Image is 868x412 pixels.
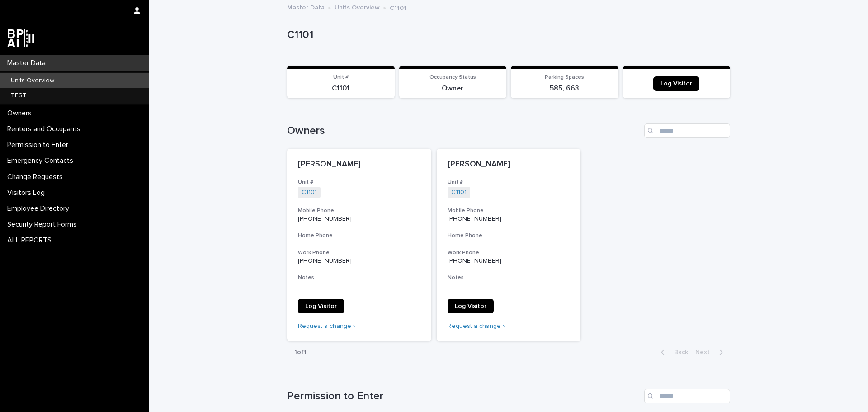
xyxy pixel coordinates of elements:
[654,348,692,356] button: Back
[4,109,39,118] p: Owners
[298,299,344,313] a: Log Visitor
[287,390,641,403] h1: Permission to Enter
[451,189,467,196] a: C1101
[4,125,88,133] p: Renters and Occupants
[448,207,570,214] h3: Mobile Phone
[429,75,476,80] span: Occupancy Status
[298,282,420,290] p: -
[516,84,613,93] p: 585, 663
[4,220,84,229] p: Security Report Forms
[287,124,641,137] h1: Owners
[287,2,325,12] a: Master Data
[448,216,501,222] a: [PHONE_NUMBER]
[660,81,692,87] span: Log Visitor
[4,156,80,165] p: Emergency Contacts
[4,236,59,245] p: ALL REPORTS
[335,2,380,12] a: Units Overview
[437,149,581,341] a: [PERSON_NAME]Unit #C1101 Mobile Phone[PHONE_NUMBER]Home PhoneWork Phone[PHONE_NUMBER]Notes-Log Vi...
[298,207,420,214] h3: Mobile Phone
[298,258,352,264] a: [PHONE_NUMBER]
[448,323,505,329] a: Request a change ›
[298,274,420,281] h3: Notes
[4,77,61,85] p: Units Overview
[390,2,406,12] p: C1101
[298,249,420,256] h3: Work Phone
[4,92,34,99] p: TEST
[545,75,584,80] span: Parking Spaces
[692,348,730,356] button: Next
[455,303,486,309] span: Log Visitor
[298,179,420,186] h3: Unit #
[669,349,688,355] span: Back
[333,75,349,80] span: Unit #
[653,76,699,91] a: Log Visitor
[292,84,389,93] p: C1101
[298,160,420,170] p: [PERSON_NAME]
[298,216,352,222] a: [PHONE_NUMBER]
[298,232,420,239] h3: Home Phone
[287,149,431,341] a: [PERSON_NAME]Unit #C1101 Mobile Phone[PHONE_NUMBER]Home PhoneWork Phone[PHONE_NUMBER]Notes-Log Vi...
[405,84,501,93] p: Owner
[695,349,715,355] span: Next
[448,299,494,313] a: Log Visitor
[4,189,52,197] p: Visitors Log
[4,173,70,181] p: Change Requests
[305,303,337,309] span: Log Visitor
[448,282,570,290] p: -
[448,249,570,256] h3: Work Phone
[448,179,570,186] h3: Unit #
[448,274,570,281] h3: Notes
[448,232,570,239] h3: Home Phone
[287,341,314,364] p: 1 of 1
[302,189,317,196] a: C1101
[7,29,34,47] img: dwgmcNfxSF6WIOOXiGgu
[287,28,726,42] p: C1101
[4,204,76,213] p: Employee Directory
[448,258,501,264] a: [PHONE_NUMBER]
[4,141,75,149] p: Permission to Enter
[644,123,730,138] input: Search
[4,59,53,67] p: Master Data
[298,323,355,329] a: Request a change ›
[448,160,570,170] p: [PERSON_NAME]
[644,389,730,403] input: Search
